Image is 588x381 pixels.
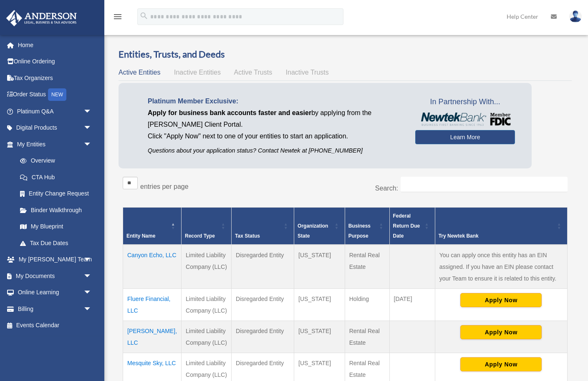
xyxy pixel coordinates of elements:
th: Tax Status: Activate to sort [232,208,294,245]
button: Apply Now [460,293,542,307]
td: Limited Liability Company (LLC) [182,245,232,289]
h3: Entities, Trusts, and Deeds [119,48,572,61]
a: My Blueprint [12,218,100,235]
a: Billingarrow_drop_down [6,301,104,317]
span: Entity Name [126,233,155,239]
a: Entity Change Request [12,185,100,202]
p: by applying from the [PERSON_NAME] Client Portal. [148,107,403,130]
th: Entity Name: Activate to invert sorting [123,208,182,245]
a: My [PERSON_NAME] Teamarrow_drop_down [6,251,104,268]
span: arrow_drop_down [83,251,100,268]
td: You can apply once this entity has an EIN assigned. If you have an EIN please contact your Team t... [435,245,567,289]
i: menu [113,12,123,22]
a: Online Ordering [6,53,104,70]
a: Overview [12,153,96,169]
td: Disregarded Entity [232,321,294,353]
td: Limited Liability Company (LLC) [182,321,232,353]
div: NEW [48,88,66,101]
a: Learn More [415,130,515,144]
img: NewtekBankLogoSM.png [419,113,511,126]
label: Search: [375,185,398,192]
span: arrow_drop_down [83,103,100,120]
img: Anderson Advisors Platinum Portal [4,10,79,26]
span: Tax Status [235,233,260,239]
a: menu [113,15,123,22]
td: Fluere Financial, LLC [123,289,182,321]
img: User Pic [569,10,582,23]
span: Inactive Entities [174,69,221,76]
td: Disregarded Entity [232,245,294,289]
a: Platinum Q&Aarrow_drop_down [6,103,104,120]
a: My Documentsarrow_drop_down [6,268,104,284]
span: Active Trusts [234,69,273,76]
span: arrow_drop_down [83,301,100,318]
p: Platinum Member Exclusive: [148,95,403,107]
a: Online Learningarrow_drop_down [6,284,104,301]
i: search [139,11,149,20]
th: Record Type: Activate to sort [182,208,232,245]
a: Tax Organizers [6,70,104,86]
span: arrow_drop_down [83,268,100,285]
span: Inactive Trusts [286,69,329,76]
span: Active Entities [119,69,160,76]
th: Federal Return Due Date: Activate to sort [389,208,435,245]
td: Holding [345,289,389,321]
th: Organization State: Activate to sort [294,208,345,245]
p: Click "Apply Now" next to one of your entities to start an application. [148,130,403,142]
th: Business Purpose: Activate to sort [345,208,389,245]
button: Apply Now [460,357,542,371]
td: Rental Real Estate [345,245,389,289]
p: Questions about your application status? Contact Newtek at [PHONE_NUMBER] [148,145,403,156]
a: Binder Walkthrough [12,202,100,218]
th: Try Newtek Bank : Activate to sort [435,208,567,245]
td: Rental Real Estate [345,321,389,353]
a: Digital Productsarrow_drop_down [6,120,104,136]
a: Order StatusNEW [6,86,104,103]
a: Events Calendar [6,317,104,334]
span: Business Purpose [348,223,371,239]
a: Home [6,37,104,53]
td: Limited Liability Company (LLC) [182,289,232,321]
td: Disregarded Entity [232,289,294,321]
button: Apply Now [460,325,542,339]
td: [US_STATE] [294,245,345,289]
td: [US_STATE] [294,321,345,353]
a: My Entitiesarrow_drop_down [6,136,100,153]
span: Organization State [298,223,328,239]
td: [PERSON_NAME], LLC [123,321,182,353]
span: Apply for business bank accounts faster and easier [148,109,311,116]
span: arrow_drop_down [83,120,100,137]
span: arrow_drop_down [83,136,100,153]
span: In Partnership With... [415,95,515,109]
td: Canyon Echo, LLC [123,245,182,289]
a: CTA Hub [12,169,100,185]
div: Try Newtek Bank [439,231,555,241]
span: Federal Return Due Date [393,213,420,239]
td: [US_STATE] [294,289,345,321]
span: Record Type [185,233,215,239]
a: Tax Due Dates [12,235,100,251]
td: [DATE] [389,289,435,321]
span: arrow_drop_down [83,284,100,301]
label: entries per page [140,183,189,190]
